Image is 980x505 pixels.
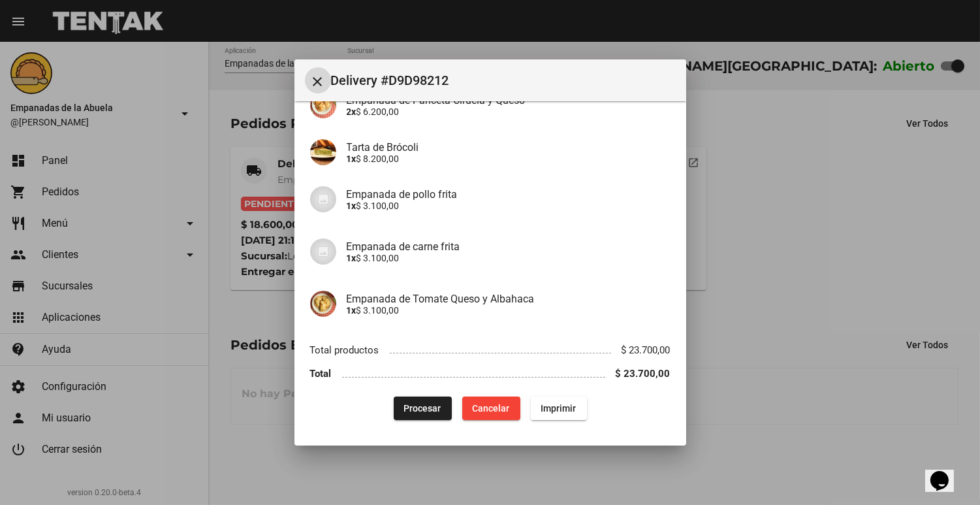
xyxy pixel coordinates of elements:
[541,403,577,414] span: Imprimir
[394,397,452,420] button: Procesar
[347,141,671,154] h4: Tarta de Brócoli
[310,139,336,165] img: bb19d07c-49ef-4e40-b34f-dd69d83c5f60.jpg
[310,186,336,212] img: 07c47add-75b0-4ce5-9aba-194f44787723.jpg
[310,362,671,386] li: Total $ 23.700,00
[347,154,671,164] p: $ 8.200,00
[473,403,510,414] span: Cancelar
[347,201,356,211] b: 1x
[925,453,967,492] iframe: chat widget
[331,70,676,91] span: Delivery #D9D98212
[347,106,671,117] p: $ 6.200,00
[310,92,336,118] img: a07d0382-12a7-4aaa-a9a8-9d363701184e.jpg
[347,188,671,201] h4: Empanada de pollo frita
[347,253,671,263] p: $ 3.100,00
[347,305,356,316] b: 1x
[347,240,671,253] h4: Empanada de carne frita
[310,338,671,362] li: Total productos $ 23.700,00
[347,305,671,316] p: $ 3.100,00
[310,238,336,265] img: 07c47add-75b0-4ce5-9aba-194f44787723.jpg
[347,106,356,117] b: 2x
[531,397,587,420] button: Imprimir
[305,67,331,93] button: Cerrar
[462,397,520,420] button: Cancelar
[310,291,336,317] img: b2392df3-fa09-40df-9618-7e8db6da82b5.jpg
[347,293,671,305] h4: Empanada de Tomate Queso y Albahaca
[404,403,441,414] span: Procesar
[347,154,356,164] b: 1x
[347,201,671,211] p: $ 3.100,00
[310,74,326,90] mat-icon: Cerrar
[347,253,356,263] b: 1x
